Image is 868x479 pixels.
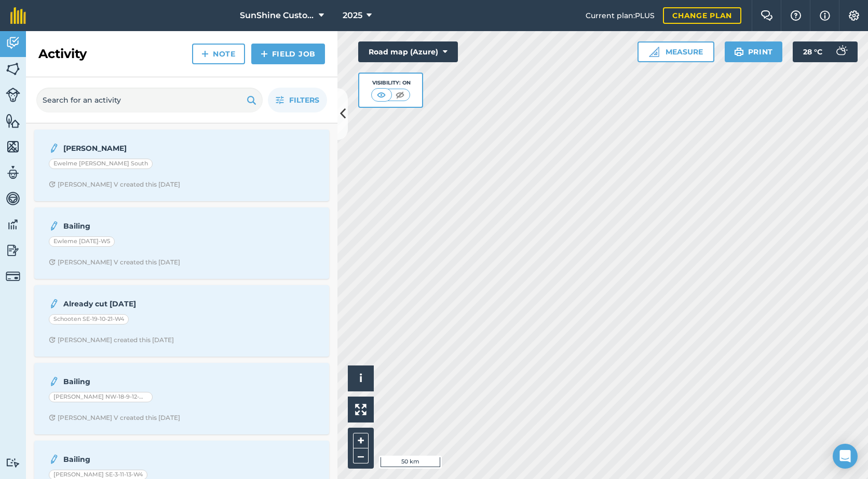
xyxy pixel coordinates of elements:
[40,136,323,195] a: [PERSON_NAME]Ewelme [PERSON_NAME] SouthClock with arrow pointing clockwise[PERSON_NAME] V created...
[36,88,263,112] input: Search for an activity
[848,10,860,21] img: A cog icon
[63,376,228,387] strong: Bailing
[649,47,659,57] img: Ruler icon
[803,41,822,62] span: 28 ° C
[358,41,458,62] button: Road map (Azure)
[240,9,315,22] span: SunShine Custom Farming LTD.
[49,375,59,388] img: svg+xml;base64,PD94bWwgdmVyc2lvbj0iMS4wIiBlbmNvZGluZz0idXRmLTgiPz4KPCEtLSBHZW5lcmF0b3I6IEFkb2JlIE...
[63,220,228,232] strong: Bailing
[261,48,268,60] img: svg+xml;base64,PHN2ZyB4bWxucz0iaHR0cDovL3d3dy53My5vcmcvMjAwMC9zdmciIHdpZHRoPSIxNCIgaGVpZ2h0PSIyNC...
[49,181,56,188] img: Clock with arrow pointing clockwise
[49,180,180,189] div: [PERSON_NAME] V created this [DATE]
[371,79,411,87] div: Visibility: On
[268,88,327,112] button: Filters
[638,41,714,62] button: Measure
[49,392,153,402] div: [PERSON_NAME] NW-18-9-12-W4
[6,165,20,180] img: svg+xml;base64,PD94bWwgdmVyc2lvbj0iMS4wIiBlbmNvZGluZz0idXRmLTgiPz4KPCEtLSBHZW5lcmF0b3I6IEFkb2JlIE...
[49,259,56,265] img: Clock with arrow pointing clockwise
[49,314,129,325] div: Schooten SE-19-10-21-W4
[348,365,374,391] button: i
[49,414,180,422] div: [PERSON_NAME] V created this [DATE]
[6,243,20,258] img: svg+xml;base64,PD94bWwgdmVyc2lvbj0iMS4wIiBlbmNvZGluZz0idXRmLTgiPz4KPCEtLSBHZW5lcmF0b3I6IEFkb2JlIE...
[49,220,59,232] img: svg+xml;base64,PD94bWwgdmVyc2lvbj0iMS4wIiBlbmNvZGluZz0idXRmLTgiPz4KPCEtLSBHZW5lcmF0b3I6IEFkb2JlIE...
[725,41,783,62] button: Print
[6,61,20,77] img: svg+xml;base64,PHN2ZyB4bWxucz0iaHR0cDovL3d3dy53My5vcmcvMjAwMC9zdmciIHdpZHRoPSI1NiIgaGVpZ2h0PSI2MC...
[6,139,20,154] img: svg+xml;base64,PHN2ZyB4bWxucz0iaHR0cDovL3d3dy53My5vcmcvMjAwMC9zdmciIHdpZHRoPSI1NiIgaGVpZ2h0PSI2MC...
[761,10,773,21] img: Two speech bubbles overlapping with the left bubble in the forefront
[49,258,180,266] div: [PERSON_NAME] V created this [DATE]
[820,9,830,22] img: svg+xml;base64,PHN2ZyB4bWxucz0iaHR0cDovL3d3dy53My5vcmcvMjAwMC9zdmciIHdpZHRoPSIxNyIgaGVpZ2h0PSIxNy...
[790,10,802,21] img: A question mark icon
[247,94,256,106] img: svg+xml;base64,PHN2ZyB4bWxucz0iaHR0cDovL3d3dy53My5vcmcvMjAwMC9zdmciIHdpZHRoPSIxOSIgaGVpZ2h0PSIyNC...
[49,453,59,466] img: svg+xml;base64,PD94bWwgdmVyc2lvbj0iMS4wIiBlbmNvZGluZz0idXRmLTgiPz4KPCEtLSBHZW5lcmF0b3I6IEFkb2JlIE...
[49,236,115,247] div: Ewleme [DATE]-W5
[353,433,369,448] button: +
[6,458,20,468] img: svg+xml;base64,PD94bWwgdmVyc2lvbj0iMS4wIiBlbmNvZGluZz0idXRmLTgiPz4KPCEtLSBHZW5lcmF0b3I6IEFkb2JlIE...
[40,214,323,273] a: BailingEwleme [DATE]-W5Clock with arrow pointing clockwise[PERSON_NAME] V created this [DATE]
[251,44,325,64] a: Field Job
[6,269,20,284] img: svg+xml;base64,PD94bWwgdmVyc2lvbj0iMS4wIiBlbmNvZGluZz0idXRmLTgiPz4KPCEtLSBHZW5lcmF0b3I6IEFkb2JlIE...
[793,41,858,62] button: 28 °C
[63,143,228,154] strong: [PERSON_NAME]
[343,9,362,22] span: 2025
[6,191,20,206] img: svg+xml;base64,PD94bWwgdmVyc2lvbj0iMS4wIiBlbmNvZGluZz0idXRmLTgiPz4KPCEtLSBHZW5lcmF0b3I6IEFkb2JlIE...
[192,44,245,64] a: Note
[38,46,87,62] h2: Activity
[49,159,153,169] div: Ewelme [PERSON_NAME] South
[6,88,20,102] img: svg+xml;base64,PD94bWwgdmVyc2lvbj0iMS4wIiBlbmNvZGluZz0idXRmLTgiPz4KPCEtLSBHZW5lcmF0b3I6IEFkb2JlIE...
[353,448,369,463] button: –
[355,404,367,415] img: Four arrows, one pointing top left, one top right, one bottom right and the last bottom left
[359,372,362,385] span: i
[40,369,323,428] a: Bailing[PERSON_NAME] NW-18-9-12-W4Clock with arrow pointing clockwise[PERSON_NAME] V created this...
[6,113,20,129] img: svg+xml;base64,PHN2ZyB4bWxucz0iaHR0cDovL3d3dy53My5vcmcvMjAwMC9zdmciIHdpZHRoPSI1NiIgaGVpZ2h0PSI2MC...
[6,35,20,51] img: svg+xml;base64,PD94bWwgdmVyc2lvbj0iMS4wIiBlbmNvZGluZz0idXRmLTgiPz4KPCEtLSBHZW5lcmF0b3I6IEFkb2JlIE...
[375,90,388,100] img: svg+xml;base64,PHN2ZyB4bWxucz0iaHR0cDovL3d3dy53My5vcmcvMjAwMC9zdmciIHdpZHRoPSI1MCIgaGVpZ2h0PSI0MC...
[6,217,20,232] img: svg+xml;base64,PD94bWwgdmVyc2lvbj0iMS4wIiBlbmNvZGluZz0idXRmLTgiPz4KPCEtLSBHZW5lcmF0b3I6IEFkb2JlIE...
[833,444,858,469] div: Open Intercom Messenger
[63,298,228,309] strong: Already cut [DATE]
[40,291,323,350] a: Already cut [DATE]Schooten SE-19-10-21-W4Clock with arrow pointing clockwise[PERSON_NAME] created...
[394,90,406,100] img: svg+xml;base64,PHN2ZyB4bWxucz0iaHR0cDovL3d3dy53My5vcmcvMjAwMC9zdmciIHdpZHRoPSI1MCIgaGVpZ2h0PSI0MC...
[831,41,851,62] img: svg+xml;base64,PD94bWwgdmVyc2lvbj0iMS4wIiBlbmNvZGluZz0idXRmLTgiPz4KPCEtLSBHZW5lcmF0b3I6IEFkb2JlIE...
[49,336,174,344] div: [PERSON_NAME] created this [DATE]
[289,94,319,106] span: Filters
[49,336,56,343] img: Clock with arrow pointing clockwise
[10,7,26,24] img: fieldmargin Logo
[734,46,744,58] img: svg+xml;base64,PHN2ZyB4bWxucz0iaHR0cDovL3d3dy53My5vcmcvMjAwMC9zdmciIHdpZHRoPSIxOSIgaGVpZ2h0PSIyNC...
[49,414,56,421] img: Clock with arrow pointing clockwise
[49,298,59,310] img: svg+xml;base64,PD94bWwgdmVyc2lvbj0iMS4wIiBlbmNvZGluZz0idXRmLTgiPz4KPCEtLSBHZW5lcmF0b3I6IEFkb2JlIE...
[201,48,209,60] img: svg+xml;base64,PHN2ZyB4bWxucz0iaHR0cDovL3d3dy53My5vcmcvMjAwMC9zdmciIHdpZHRoPSIxNCIgaGVpZ2h0PSIyNC...
[663,7,741,24] a: Change plan
[586,10,655,21] span: Current plan : PLUS
[63,454,228,465] strong: Bailing
[49,142,59,154] img: svg+xml;base64,PD94bWwgdmVyc2lvbj0iMS4wIiBlbmNvZGluZz0idXRmLTgiPz4KPCEtLSBHZW5lcmF0b3I6IEFkb2JlIE...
